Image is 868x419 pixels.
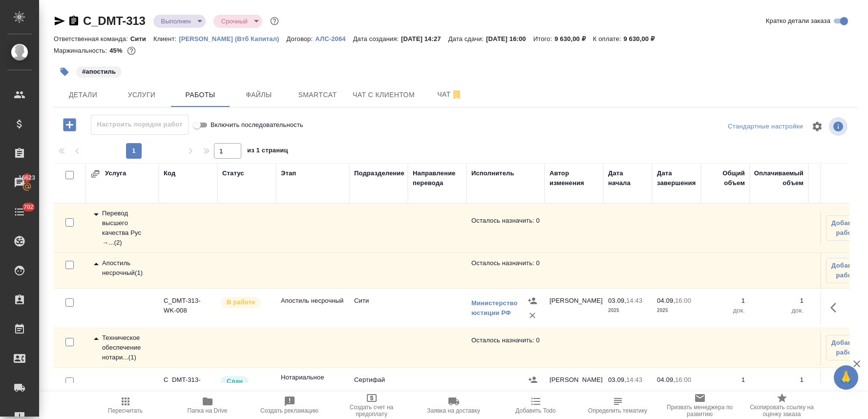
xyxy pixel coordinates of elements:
p: 1 [706,296,745,306]
button: Пересчитать [85,392,167,419]
div: Направление перевода [413,168,462,188]
div: Общий объем [706,168,745,188]
p: 2 500 [813,296,852,306]
a: C_DMT-313 [83,14,146,27]
span: Добавить работу [831,261,864,280]
p: 1 [706,375,745,385]
span: Чат [426,88,473,101]
span: 16623 [13,173,41,183]
td: [PERSON_NAME] [545,291,603,325]
p: 14:43 [626,297,642,304]
button: Скопировать ссылку для ЯМессенджера [54,15,65,27]
div: Дата начала [608,168,647,188]
button: 🙏 [834,365,858,390]
p: RUB [813,306,852,315]
span: Услуги [118,89,165,101]
div: Код [164,168,175,178]
div: Автор изменения [550,168,598,188]
div: Выполнен [153,15,206,28]
span: Добавить работу [831,218,864,238]
span: 🙏 [838,367,854,388]
button: Призвать менеджера по развитию [659,392,741,419]
span: Включить последовательность [211,120,303,130]
button: Добавить тэг [54,61,75,83]
a: АЛС-2064 [315,34,353,42]
button: Удалить [525,308,540,323]
button: Назначить [525,293,540,308]
td: Осталось назначить: 0 [466,331,545,365]
p: Апостиль несрочный [281,296,344,306]
p: Маржинальность: [54,47,109,54]
div: Этап [281,168,296,178]
div: Исполнитель [471,168,514,178]
p: 1 [755,296,804,306]
span: из 1 страниц [247,145,288,159]
p: [DATE] 14:27 [401,35,448,42]
button: Доп статусы указывают на важность/срочность заказа [268,15,281,27]
button: Определить тематику [577,392,659,419]
p: 9 630,00 ₽ [624,35,662,42]
p: #апостиль [82,67,116,77]
p: 9 630,00 ₽ [554,35,593,42]
td: C_DMT-313-WK-008 [159,291,217,325]
div: Дата завершения [657,168,696,188]
span: Скопировать ссылку на оценку заказа [747,404,817,418]
p: 04.09, [657,376,675,383]
span: Заявка на доставку [427,407,480,414]
span: Посмотреть информацию [829,117,849,136]
p: Нотариальное заверение подлинности по... [281,373,344,402]
button: Заявка на доставку [413,392,495,419]
p: 280 [813,375,852,385]
p: не указана [813,335,852,345]
p: Дата сдачи: [448,35,486,42]
p: 14:43 [626,376,642,383]
p: 1 [755,375,804,385]
td: Сертифай [349,370,408,404]
button: Скопировать ссылку на оценку заказа [741,392,823,419]
p: не указана [813,216,852,226]
p: док. [706,306,745,315]
span: апостиль [75,67,123,75]
td: [PERSON_NAME] [545,370,603,404]
span: Пересчитать [108,407,143,414]
span: Работы [177,89,224,101]
p: Сдан [227,377,243,386]
span: Добавить Todo [515,407,555,414]
a: [PERSON_NAME] (Втб Капитал) [179,34,286,42]
p: 04.09, [657,297,675,304]
p: Сити [130,35,153,42]
td: Осталось назначить: 0 [466,211,545,245]
p: В работе [227,297,255,307]
p: 16:00 [675,376,691,383]
td: C_DMT-313-WK-007 [159,370,217,404]
button: Скопировать ссылку [68,15,80,27]
span: 702 [18,202,40,212]
button: Добавить работу [56,115,83,135]
a: 702 [2,200,37,224]
a: Министерство юстиции РФ [471,299,517,316]
span: Чат с клиентом [353,89,415,101]
div: Статус [222,168,244,178]
p: 2025 [608,306,647,315]
span: Добавить работу [831,338,864,357]
div: Техническое обеспечение нотариального свидетельствования подлинности подписи переводчика [90,333,154,362]
span: Детали [60,89,106,101]
div: Подразделение [354,168,404,178]
p: АЛС-2064 [315,35,353,42]
span: Создать счет на предоплату [337,404,407,418]
button: Создать рекламацию [249,392,331,419]
div: split button [725,119,805,134]
div: Апостиль несрочный [90,258,154,278]
p: [PERSON_NAME] (Втб Капитал) [179,35,286,42]
span: Призвать менеджера по развитию [665,404,735,418]
p: Клиент: [153,35,179,42]
p: 03.09, [608,297,626,304]
p: 16:00 [675,297,691,304]
p: док. [755,306,804,315]
span: Создать рекламацию [260,407,318,414]
p: Ответственная команда: [54,35,130,42]
div: Услуга [90,168,164,179]
p: Договор: [287,35,316,42]
p: Дата создания: [353,35,401,42]
button: Здесь прячутся важные кнопки [825,296,848,319]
